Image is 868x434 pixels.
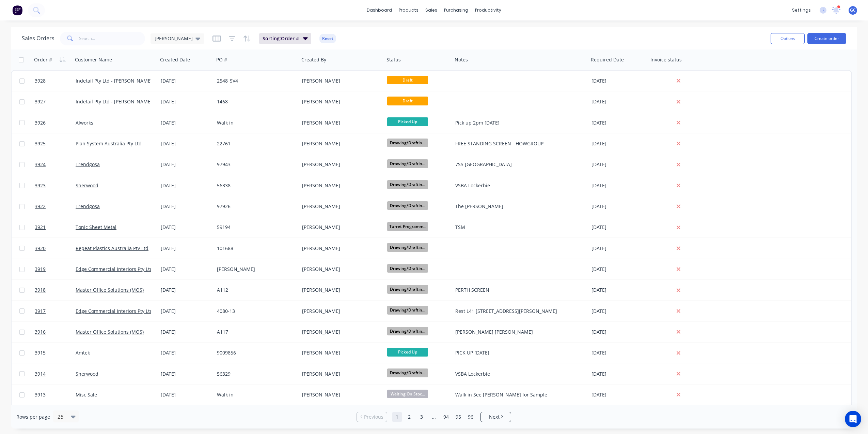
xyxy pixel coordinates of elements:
[455,56,468,63] div: Notes
[302,119,378,126] div: [PERSON_NAME]
[302,266,378,273] div: [PERSON_NAME]
[35,385,76,405] a: 3913
[161,245,211,252] div: [DATE]
[302,391,378,398] div: [PERSON_NAME]
[591,140,646,147] div: [DATE]
[35,238,76,259] a: 3920
[35,245,46,252] span: 3920
[217,329,293,335] div: A117
[354,412,514,422] ul: Pagination
[404,412,414,422] a: Page 2
[76,224,116,230] a: Tonic Sheet Metal
[161,329,211,335] div: [DATE]
[217,245,293,252] div: 101688
[650,56,682,63] div: Invoice status
[364,414,383,420] span: Previous
[76,203,100,209] a: Trendgosa
[455,308,580,315] div: Rest L41 [STREET_ADDRESS][PERSON_NAME]
[75,56,112,63] div: Customer Name
[591,98,646,105] div: [DATE]
[217,182,293,189] div: 56338
[455,287,580,293] div: PERTH SCREEN
[76,77,152,84] a: Indetail Pty Ltd - [PERSON_NAME]
[771,33,805,44] button: Options
[465,412,476,422] a: Page 96
[76,245,148,251] a: Repeat Plastics Australia Pty Ltd
[302,245,378,252] div: [PERSON_NAME]
[217,161,293,168] div: 97943
[76,371,98,377] a: Sherwood
[217,287,293,293] div: A112
[386,56,401,63] div: Status
[161,119,211,126] div: [DATE]
[35,91,76,112] a: 3927
[216,56,227,63] div: PO #
[35,322,76,342] a: 3916
[35,182,46,189] span: 3923
[387,306,428,314] span: Drawing/Draftin...
[455,391,580,398] div: Walk in See [PERSON_NAME] for Sample
[591,203,646,210] div: [DATE]
[16,414,50,420] span: Rows per page
[591,371,646,377] div: [DATE]
[161,98,211,105] div: [DATE]
[217,98,293,105] div: 1468
[591,77,646,84] div: [DATE]
[155,35,193,42] span: [PERSON_NAME]
[789,5,814,15] div: settings
[161,77,211,84] div: [DATE]
[429,412,439,422] a: Jump forward
[591,266,646,273] div: [DATE]
[35,329,46,335] span: 3916
[302,140,378,147] div: [PERSON_NAME]
[35,154,76,175] a: 3924
[35,224,46,231] span: 3921
[357,414,387,420] a: Previous page
[591,349,646,356] div: [DATE]
[387,201,428,210] span: Drawing/Draftin...
[301,56,326,63] div: Created By
[161,349,211,356] div: [DATE]
[387,285,428,293] span: Drawing/Draftin...
[217,77,293,84] div: 2548_SV4
[481,414,511,420] a: Next page
[387,117,428,126] span: Picked Up
[35,119,46,126] span: 3926
[395,5,422,15] div: products
[807,33,846,44] button: Create order
[455,161,580,168] div: 7SS [GEOGRAPHIC_DATA]
[76,266,153,272] a: Edge Commercial Interiors Pty Ltd
[12,5,22,15] img: Factory
[217,266,293,273] div: [PERSON_NAME]
[302,308,378,315] div: [PERSON_NAME]
[35,266,46,273] span: 3919
[591,245,646,252] div: [DATE]
[217,119,293,126] div: Walk in
[387,97,428,105] span: Draft
[79,32,145,45] input: Search...
[591,287,646,293] div: [DATE]
[387,243,428,251] span: Drawing/Draftin...
[161,203,211,210] div: [DATE]
[76,308,153,314] a: Edge Commercial Interiors Pty Ltd
[35,175,76,196] a: 3923
[387,159,428,168] span: Drawing/Draftin...
[302,161,378,168] div: [PERSON_NAME]
[387,76,428,84] span: Draft
[161,224,211,231] div: [DATE]
[35,217,76,237] a: 3921
[472,5,505,15] div: productivity
[387,368,428,377] span: Drawing/Draftin...
[591,161,646,168] div: [DATE]
[591,224,646,231] div: [DATE]
[161,266,211,273] div: [DATE]
[455,329,580,335] div: [PERSON_NAME] [PERSON_NAME]
[591,329,646,335] div: [DATE]
[422,5,441,15] div: sales
[35,161,46,168] span: 3924
[302,98,378,105] div: [PERSON_NAME]
[302,203,378,210] div: [PERSON_NAME]
[387,222,428,231] span: Turret Programm...
[591,56,624,63] div: Required Date
[387,327,428,335] span: Drawing/Draftin...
